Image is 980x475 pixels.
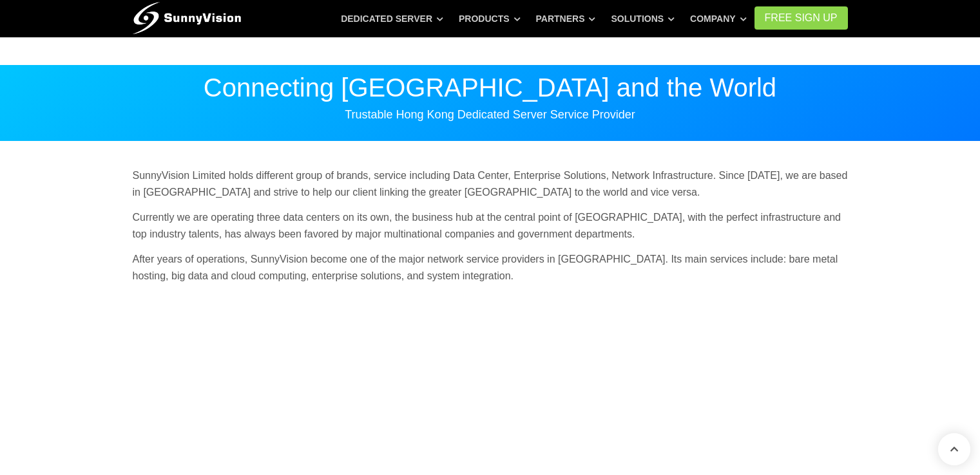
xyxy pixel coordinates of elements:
[459,7,521,30] a: Products
[536,7,596,30] a: Partners
[133,75,848,100] p: Connecting [GEOGRAPHIC_DATA] and the World
[133,251,848,284] p: After years of operations, SunnyVision become one of the major network service providers in [GEOG...
[754,6,848,30] a: FREE Sign Up
[611,7,675,30] a: Solutions
[133,167,848,200] p: SunnyVision Limited holds different group of brands, service including Data Center, Enterprise So...
[133,209,848,242] p: Currently we are operating three data centers on its own, the business hub at the central point o...
[133,107,848,122] p: Trustable Hong Kong Dedicated Server Service Provider
[341,7,443,30] a: Dedicated Server
[690,7,747,30] a: Company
